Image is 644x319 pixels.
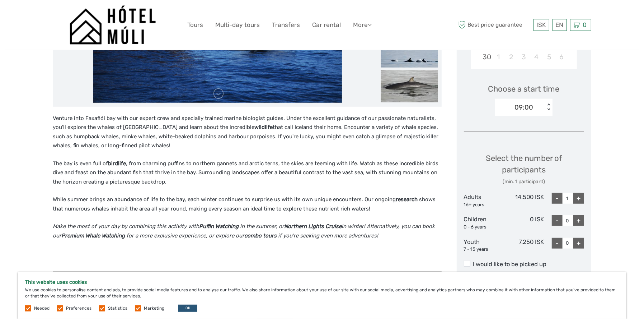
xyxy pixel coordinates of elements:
[505,51,517,63] div: Choose Tuesday, December 2nd, 2025
[25,279,619,285] h5: This website uses cookies
[396,196,418,203] strong: research
[552,193,563,204] div: -
[272,20,300,30] a: Transfers
[18,272,626,319] div: We use cookies to personalise content and ads, to provide social media features and to analyse ou...
[53,114,442,151] p: Venture into Faxaflói bay with our expert crew and specially trained marine biologist guides. Und...
[573,215,584,226] div: +
[492,51,505,63] div: Choose Monday, December 1st, 2025
[216,20,260,30] a: Multi-day tours
[553,19,567,31] div: EN
[381,70,438,102] img: b1d92e7581f34c4a90aaaae6f85ccca2_slider_thumbnail.jpg
[53,159,442,187] p: The bay is even full of , from charming puffins to northern gannets and arctic terns, the skies a...
[245,232,277,239] strong: combo tours
[53,223,199,230] em: Make the most of your day by combining this activity with
[66,305,91,311] label: Preferences
[199,223,239,230] strong: Puffin Watching
[573,238,584,249] div: +
[464,178,584,185] div: (min. 1 participant)
[83,11,91,20] button: Open LiveChat chat widget
[278,232,379,239] em: if you're seeking even more adventures!
[504,238,544,253] div: 7.250 ISK
[464,260,584,269] label: I would like to be picked up
[144,305,164,311] label: Marketing
[504,215,544,230] div: 0 ISK
[555,51,568,63] div: Choose Saturday, December 6th, 2025
[464,193,504,208] div: Adults
[514,103,533,112] div: 09:00
[108,160,126,167] strong: birdlife
[464,238,504,253] div: Youth
[53,223,435,239] em: in winter! Alternatively, you can book our
[53,195,442,213] p: While summer brings an abundance of life to the bay, each winter continues to surprise us with it...
[240,223,285,230] em: in the summer, or
[552,215,563,226] div: -
[62,232,125,239] strong: Premium Whale Watching
[70,5,156,45] img: 1276-09780d38-f550-4f2e-b773-0f2717b8e24e_logo_big.png
[480,51,492,63] div: Choose Sunday, November 30th, 2025
[464,215,504,230] div: Children
[573,193,584,204] div: +
[543,51,555,63] div: Choose Friday, December 5th, 2025
[464,202,504,208] div: 16+ years
[546,103,552,111] div: < >
[127,232,245,239] em: for a more exclusive experience, or explore our
[108,305,127,311] label: Statistics
[457,19,532,31] span: Best price guarantee
[464,246,504,253] div: 7 - 15 years
[34,305,50,311] label: Needed
[464,153,584,185] div: Select the number of participants
[381,35,438,68] img: a4733d76e3ec44ab853afe806a5a54aa_slider_thumbnail.jpg
[488,83,560,94] span: Choose a start time
[582,21,588,28] span: 0
[255,124,273,130] strong: wildlife
[552,238,563,249] div: -
[464,224,504,231] div: 0 - 6 years
[537,21,546,28] span: ISK
[353,20,372,30] a: More
[178,305,197,312] button: OK
[504,193,544,208] div: 14.500 ISK
[530,51,543,63] div: Choose Thursday, December 4th, 2025
[312,20,341,30] a: Car rental
[10,13,81,18] p: We're away right now. Please check back later!
[188,20,203,30] a: Tours
[285,223,342,230] strong: Northern Lights Cruise
[517,51,530,63] div: Choose Wednesday, December 3rd, 2025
